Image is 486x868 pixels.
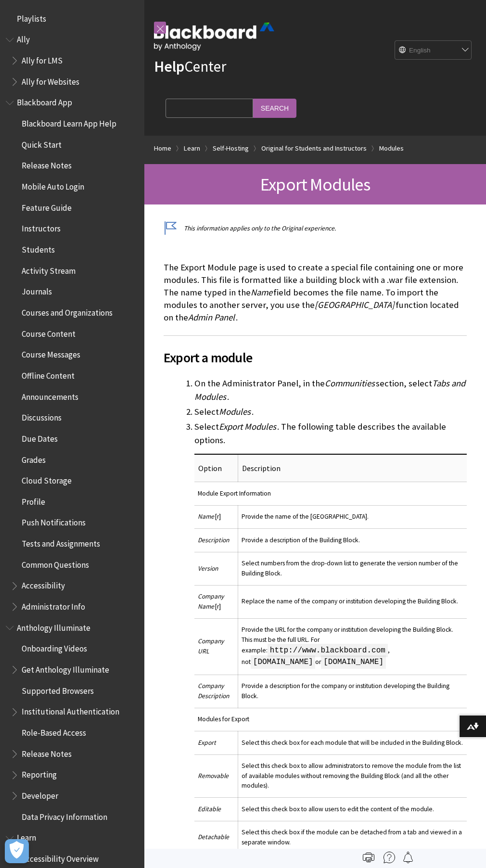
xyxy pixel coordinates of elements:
[238,529,467,552] td: Provide a description of the Building Block.
[188,312,235,323] span: Admin Panel
[184,142,200,154] a: Learn
[198,682,229,700] span: Company Description
[213,142,249,154] a: Self-Hosting
[164,224,467,233] p: This information applies only to the Original experience.
[164,347,467,368] span: Export a module
[154,23,274,51] img: Blackboard by Anthology
[260,173,370,195] span: Export Modules
[238,552,467,585] td: Select numbers from the drop-down list to generate the version number of the Building Block.
[154,57,226,76] a: HelpCenter
[194,420,467,855] li: Select . The following table describes the available options.
[22,74,79,87] span: Ally for Websites
[154,57,184,76] strong: Help
[198,637,224,655] span: Company URL
[238,675,467,708] td: Provide a description for the company or institution developing the Building Block.
[238,821,467,854] td: Select this check box if the module can be detached from a tab and viewed in a separate window.
[17,620,90,633] span: Anthology Illuminate
[194,454,238,482] th: Option
[315,299,395,310] span: [GEOGRAPHIC_DATA]
[22,221,61,234] span: Instructors
[17,95,72,108] span: Blackboard App
[22,851,99,864] span: Accessibility Overview
[22,305,113,318] span: Courses and Organizations
[22,725,86,738] span: Role-Based Access
[22,158,72,171] span: Release Notes
[194,405,467,419] li: Select .
[22,599,85,612] span: Administrator Info
[22,452,46,465] span: Grades
[22,409,62,422] span: Discussions
[22,326,76,339] span: Course Content
[22,641,87,654] span: Onboarding Videos
[270,646,302,655] span: http://
[17,32,30,45] span: Ally
[251,287,272,298] span: Name
[22,683,94,696] span: Supported Browsers
[238,731,467,755] td: Select this check box for each module that will be included in the Building Block.
[22,662,109,675] span: Get Anthology Illuminate
[194,708,467,731] td: Modules for Export
[194,377,467,404] li: On the Administrator Panel, in the section, select .
[22,809,107,822] span: Data Privacy Information
[164,261,467,324] p: The Export Module page is used to create a special file containing one or more modules. This file...
[22,52,63,65] span: Ally for LMS
[22,389,78,402] span: Announcements
[6,95,139,615] nav: Book outline for Blackboard App Help
[22,347,80,360] span: Course Messages
[321,655,385,669] span: [DOMAIN_NAME]
[238,505,467,529] td: Provide the name of the [GEOGRAPHIC_DATA].
[194,585,238,618] td: [r]
[402,852,414,863] img: Follow this page
[5,839,29,863] button: Open Preferences
[6,11,139,27] nav: Book outline for Playlists
[17,11,46,24] span: Playlists
[395,41,472,60] select: Site Language Selector
[22,788,58,801] span: Developer
[268,644,388,657] span: www.blackboard com
[261,142,367,154] a: Original for Students and Instructors
[198,772,229,780] span: Removable
[198,512,214,521] span: Name
[6,32,139,90] nav: Book outline for Anthology Ally Help
[22,200,72,213] span: Feature Guide
[238,798,467,821] td: Select this check box to allow users to edit the content of the module.
[251,655,315,669] span: [DOMAIN_NAME]
[22,494,45,507] span: Profile
[367,646,371,655] span: .
[22,704,119,717] span: Institutional Authentication
[238,618,467,675] td: Provide the URL for the company or institution developing the Building Block. This must be the fu...
[219,421,276,432] span: Export Modules
[198,592,224,610] span: Company Name
[22,767,57,780] span: Reporting
[22,137,62,150] span: Quick Start
[22,263,76,276] span: Activity Stream
[6,620,139,825] nav: Book outline for Anthology Illuminate
[22,115,116,128] span: Blackboard Learn App Help
[154,142,171,154] a: Home
[22,284,52,297] span: Journals
[198,739,216,747] span: Export
[219,406,251,417] span: Modules
[17,830,36,843] span: Learn
[238,585,467,618] td: Replace the name of the company or institution developing the Building Block.
[325,378,375,389] span: Communities
[194,482,467,506] td: Module Export Information
[22,515,86,528] span: Push Notifications
[22,368,75,381] span: Offline Content
[253,99,296,117] input: Search
[22,578,65,591] span: Accessibility
[379,142,404,154] a: Modules
[22,746,72,759] span: Release Notes
[22,536,100,549] span: Tests and Assignments
[363,852,374,863] img: Print
[22,557,89,570] span: Common Questions
[198,833,229,841] span: Detachable
[198,564,218,573] span: Version
[238,454,467,482] th: Description
[22,179,84,191] span: Mobile Auto Login
[194,505,238,529] td: [r]
[22,431,58,444] span: Due Dates
[384,852,395,863] img: More help
[22,242,55,255] span: Students
[22,472,72,485] span: Cloud Storage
